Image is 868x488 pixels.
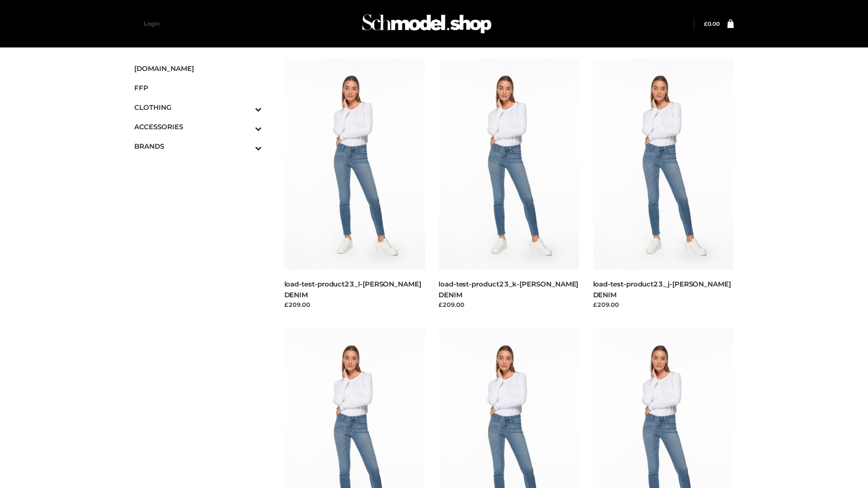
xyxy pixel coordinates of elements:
button: Toggle Submenu [230,136,262,156]
img: Schmodel Admin 964 [359,6,495,42]
a: CLOTHINGToggle Submenu [134,98,262,117]
a: [DOMAIN_NAME] [134,59,262,78]
span: BRANDS [134,141,262,151]
bdi: 0.00 [704,20,720,27]
span: CLOTHING [134,102,262,113]
a: load-test-product23_j-[PERSON_NAME] DENIM [593,280,731,299]
a: FFP [134,78,262,98]
div: £209.00 [439,300,580,309]
div: £209.00 [284,300,425,309]
span: £ [704,20,708,27]
a: £0.00 [704,20,720,27]
a: load-test-product23_k-[PERSON_NAME] DENIM [439,280,578,299]
a: Login [144,20,160,27]
a: ACCESSORIESToggle Submenu [134,117,262,136]
span: ACCESSORIES [134,122,262,132]
a: load-test-product23_l-[PERSON_NAME] DENIM [284,280,421,299]
span: [DOMAIN_NAME] [134,63,262,74]
button: Toggle Submenu [230,117,262,136]
button: Toggle Submenu [230,98,262,117]
a: BRANDSToggle Submenu [134,136,262,156]
span: FFP [134,83,262,93]
div: £209.00 [593,300,734,309]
